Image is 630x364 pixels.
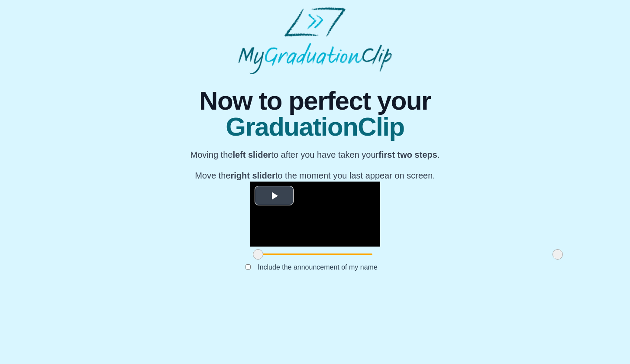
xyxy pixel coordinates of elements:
[255,186,294,205] button: Play Video
[233,150,271,159] b: left slider
[378,150,437,159] b: first two steps
[191,88,440,114] span: Now to perfect your
[191,149,440,161] p: Moving the to after you have taken your .
[191,169,440,182] p: Move the to the moment you last appear on screen.
[230,171,275,180] b: right slider
[191,114,440,140] span: GraduationClip
[238,7,392,74] img: MyGraduationClip
[251,260,384,274] label: Include the announcement of my name
[250,182,380,247] div: Video Player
